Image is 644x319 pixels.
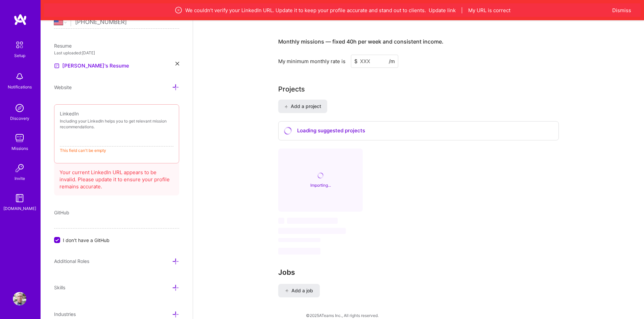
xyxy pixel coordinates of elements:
[278,84,305,94] div: Projects
[284,105,288,109] i: icon PlusBlack
[13,292,26,305] img: User Avatar
[612,7,631,14] button: Dismiss
[14,14,27,26] img: logo
[278,238,320,242] span: ‌
[13,38,27,52] img: setup
[278,58,345,65] div: My minimum monthly rate is
[54,84,72,90] span: Website
[54,62,129,70] a: [PERSON_NAME]'s Resume
[75,12,171,32] input: +1 (000) 000-0000
[11,145,28,152] div: Missions
[278,121,559,140] div: Loading suggested projects
[54,63,59,69] img: Resume
[13,101,26,115] img: discovery
[54,43,72,49] span: Resume
[10,115,29,122] div: Discovery
[461,7,463,14] span: |
[54,285,65,290] span: Skills
[13,131,26,145] img: teamwork
[15,175,25,182] div: Invite
[278,284,320,297] button: Add a job
[11,292,28,305] a: User Avatar
[54,161,179,195] div: Your current LinkedIn URL appears to be invalid. Please update it to ensure your profile remains ...
[54,49,179,56] div: Last uploaded: [DATE]
[317,172,324,179] i: icon CircleLoadingViolet
[63,237,110,244] span: I don't have a GitHub
[429,7,456,14] button: Update link
[76,6,609,14] div: We couldn’t verify your LinkedIn URL. Update it to keep your profile accurate and stand out to cl...
[468,7,510,14] button: My URL is correct
[60,118,173,130] p: Including your LinkedIn helps you to get relevant mission recommendations.
[310,182,331,189] div: Importing...
[14,52,25,59] div: Setup
[287,218,338,224] span: ‌
[354,58,358,65] span: $
[278,218,284,224] span: ‌
[13,161,26,175] img: Invite
[284,103,321,110] span: Add a project
[13,191,26,205] img: guide book
[351,55,398,68] input: XXX
[285,289,289,293] i: icon PlusBlack
[278,38,444,45] h4: Monthly missions — fixed 40h per week and consistent income.
[278,228,346,234] span: ‌
[283,126,292,136] i: icon CircleLoadingViolet
[54,210,69,215] span: GitHub
[278,248,320,255] span: ‌
[278,100,327,113] button: Add a project
[3,205,36,212] div: [DOMAIN_NAME]
[285,287,313,294] span: Add a job
[278,268,559,276] h3: Jobs
[389,58,395,65] span: /m
[54,311,76,317] span: Industries
[8,83,32,90] div: Notifications
[175,62,179,65] i: icon Close
[60,148,173,154] p: This field can't be empty
[60,111,79,116] span: LinkedIn
[54,258,89,264] span: Additional Roles
[13,70,26,83] img: bell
